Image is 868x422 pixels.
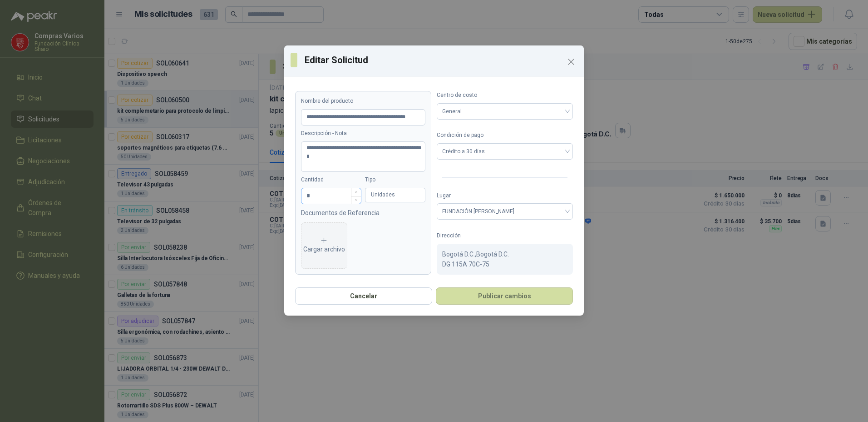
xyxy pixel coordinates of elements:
span: General [442,105,567,118]
button: Cancelar [295,287,432,305]
label: Cantidad [301,176,361,184]
p: DG 115A 70C-75 [442,259,567,269]
span: Decrease Value [351,196,361,204]
p: Documentos de Referencia [301,208,425,218]
div: Cargar archivo [303,236,345,255]
label: Tipo [365,176,425,184]
span: Increase Value [351,188,361,196]
span: down [355,198,358,201]
label: Lugar [437,191,573,200]
div: Bogotá D.C. , Bogotá D.C. [437,244,573,275]
span: Crédito a 30 días [442,145,567,158]
label: Dirección [437,231,573,240]
span: FUNDACIÓN ABOOD SHAIO [442,205,567,218]
h3: Editar Solicitud [305,53,577,67]
button: Publicar cambios [436,287,573,305]
label: Condición de pago [437,131,573,140]
span: up [355,191,358,194]
button: Close [564,55,578,69]
label: Centro de costo [437,91,573,100]
label: Descripción - Nota [301,129,425,138]
div: Unidades [365,188,425,202]
label: Nombre del producto [301,97,425,105]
